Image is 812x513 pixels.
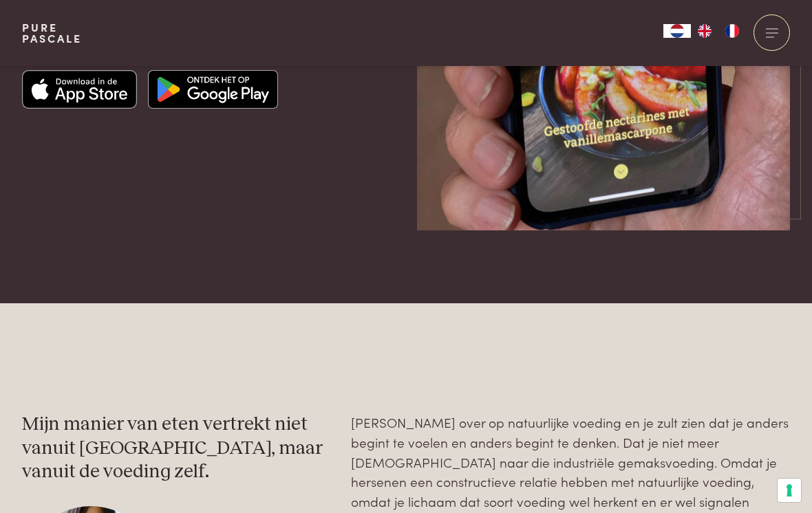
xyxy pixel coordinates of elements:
img: Apple app store [22,70,138,109]
ul: Language list [691,24,746,38]
a: EN [691,24,718,38]
div: Language [663,24,691,38]
a: FR [718,24,746,38]
button: Uw voorkeuren voor toestemming voor trackingtechnologieën [778,479,801,502]
a: PurePascale [22,22,82,44]
img: Google app store [148,70,278,109]
aside: Language selected: Nederlands [663,24,746,38]
a: NL [663,24,691,38]
h3: Mijn manier van eten vertrekt niet vanuit [GEOGRAPHIC_DATA], maar vanuit de voeding zelf. [22,413,330,484]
